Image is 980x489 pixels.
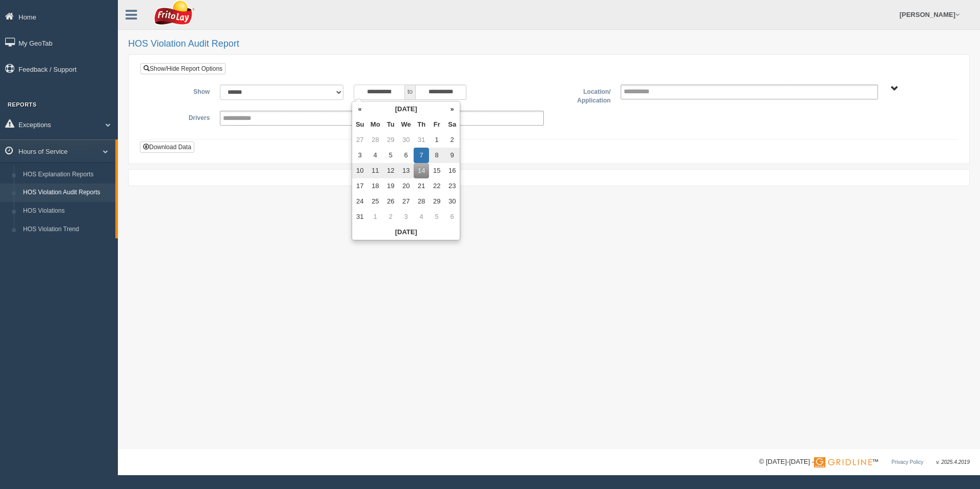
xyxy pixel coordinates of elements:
td: 14 [414,163,429,178]
td: 5 [429,209,444,225]
th: [DATE] [352,225,460,240]
td: 24 [352,194,367,209]
td: 28 [414,194,429,209]
td: 30 [444,194,460,209]
a: Privacy Policy [891,459,923,465]
td: 23 [444,178,460,194]
td: 11 [367,163,383,178]
th: Fr [429,117,444,132]
td: 21 [414,178,429,194]
td: 19 [383,178,398,194]
td: 16 [444,163,460,178]
a: HOS Violation Audit Reports [18,184,115,202]
label: Drivers [148,111,215,123]
td: 18 [367,178,383,194]
a: Show/Hide Report Options [140,63,226,74]
td: 29 [383,132,398,148]
th: Th [414,117,429,132]
th: Sa [444,117,460,132]
td: 13 [398,163,414,178]
td: 5 [383,148,398,163]
div: © [DATE]-[DATE] - ™ [759,457,970,467]
td: 3 [398,209,414,225]
td: 4 [367,148,383,163]
a: HOS Violation Trend [18,220,115,239]
label: Show [148,85,215,97]
td: 31 [352,209,367,225]
td: 8 [429,148,444,163]
span: v. 2025.4.2019 [936,459,970,465]
img: Gridline [814,457,872,467]
th: Su [352,117,367,132]
a: HOS Explanation Reports [18,166,115,184]
td: 31 [414,132,429,148]
td: 30 [398,132,414,148]
td: 1 [429,132,444,148]
td: 2 [383,209,398,225]
td: 22 [429,178,444,194]
th: Tu [383,117,398,132]
td: 27 [352,132,367,148]
td: 15 [429,163,444,178]
td: 20 [398,178,414,194]
button: Download Data [140,141,194,153]
td: 6 [398,148,414,163]
td: 1 [367,209,383,225]
td: 26 [383,194,398,209]
td: 3 [352,148,367,163]
h2: HOS Violation Audit Report [128,39,970,49]
th: We [398,117,414,132]
td: 12 [383,163,398,178]
td: 29 [429,194,444,209]
label: Location/ Application [549,85,616,106]
td: 6 [444,209,460,225]
a: HOS Violations [18,202,115,220]
th: Mo [367,117,383,132]
td: 17 [352,178,367,194]
td: 4 [414,209,429,225]
td: 27 [398,194,414,209]
td: 28 [367,132,383,148]
td: 7 [414,148,429,163]
td: 9 [444,148,460,163]
th: [DATE] [367,101,444,117]
td: 2 [444,132,460,148]
th: « [352,101,367,117]
span: to [405,85,415,100]
td: 25 [367,194,383,209]
td: 10 [352,163,367,178]
th: » [444,101,460,117]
